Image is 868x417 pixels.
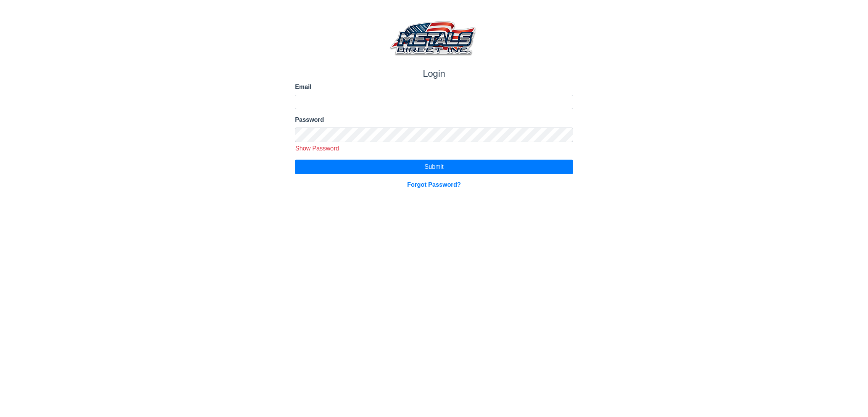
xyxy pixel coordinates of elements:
[295,160,573,174] button: Submit
[295,145,339,152] span: Show Password
[407,181,461,188] a: Forgot Password?
[292,144,342,154] button: Show Password
[295,68,573,79] h1: Login
[425,163,444,170] span: Submit
[295,82,573,92] label: Email
[295,115,573,124] label: Password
